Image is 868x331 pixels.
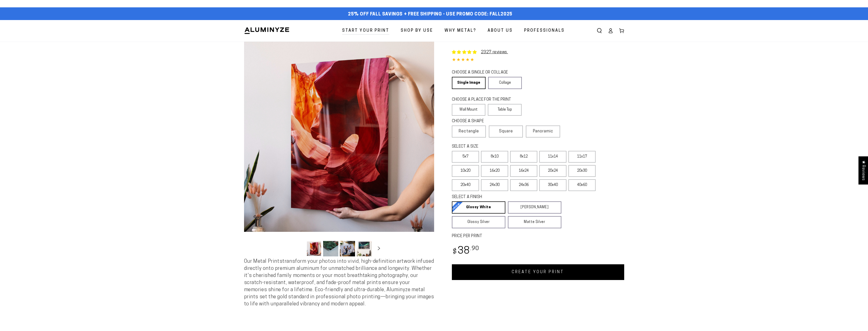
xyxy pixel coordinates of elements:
summary: Search our site [594,25,605,36]
span: Start Your Print [342,27,389,34]
legend: CHOOSE A SHAPE [452,118,518,124]
label: 11x17 [568,151,596,163]
span: 25% off FALL Savings + Free Shipping - Use Promo Code: FALL2025 [348,12,512,17]
legend: SELECT A FINISH [452,194,549,200]
a: Collage [488,77,522,89]
div: 4.85 out of 5.0 stars [452,57,624,64]
a: [PERSON_NAME] [508,201,561,214]
label: 16x24 [510,165,537,177]
a: Glossy Silver [452,216,505,228]
span: Rectangle [459,128,479,134]
a: Single Image [452,77,486,89]
label: 30x40 [539,179,566,191]
button: Load image 2 in gallery view [323,241,338,256]
bdi: 38 [452,246,479,256]
label: 20x30 [568,165,596,177]
a: Matte Silver [508,216,561,228]
span: About Us [488,27,513,34]
label: 24x30 [481,179,508,191]
media-gallery: Gallery Viewer [244,42,434,258]
label: 20x24 [539,165,566,177]
span: Shop By Use [401,27,433,34]
span: Our Metal Prints transform your photos into vivid, high-definition artwork infused directly onto ... [244,259,434,307]
legend: SELECT A SIZE [452,144,553,150]
label: 40x60 [568,179,596,191]
label: 20x40 [452,179,479,191]
label: 16x20 [481,165,508,177]
a: About Us [484,24,516,38]
legend: CHOOSE A SINGLE OR COLLAGE [452,70,517,76]
label: 24x36 [510,179,537,191]
legend: CHOOSE A PLACE FOR THE PRINT [452,97,517,103]
a: Shop By Use [397,24,437,38]
label: 8x10 [481,151,508,163]
label: Wall Mount [452,104,486,116]
label: 10x20 [452,165,479,177]
img: Aluminyze [244,27,290,34]
a: CREATE YOUR PRINT [452,264,624,280]
button: Load image 1 in gallery view [306,241,322,256]
span: $ [453,249,457,255]
button: Load image 4 in gallery view [357,241,372,256]
label: 11x14 [539,151,566,163]
span: Square [499,128,513,134]
label: 5x7 [452,151,479,163]
label: PRICE PER PRINT [452,233,624,239]
a: Professionals [520,24,568,38]
span: Professionals [524,27,565,34]
button: Slide right [373,243,384,254]
label: Table Top [488,104,522,116]
div: Click to open Judge.me floating reviews tab [858,156,868,184]
a: 2327 reviews. [481,50,508,54]
span: Why Metal? [445,27,476,34]
a: Why Metal? [441,24,480,38]
sup: .90 [470,246,479,252]
a: Start Your Print [338,24,393,38]
a: Glossy White [452,201,505,214]
span: Panoramic [533,129,553,133]
button: Slide left [294,243,305,254]
label: 8x12 [510,151,537,163]
button: Load image 3 in gallery view [340,241,355,256]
